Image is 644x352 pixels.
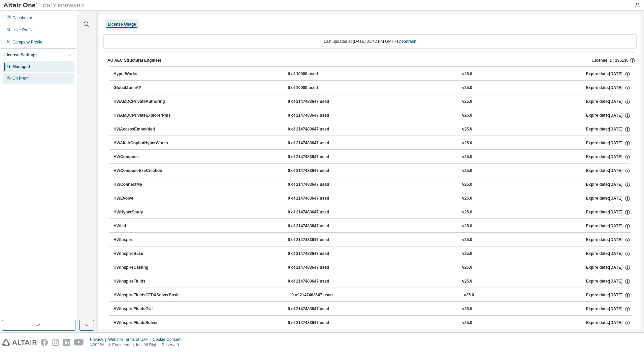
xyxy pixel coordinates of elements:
[288,251,348,257] div: 0 of 2147483647 used
[114,108,631,123] button: HWAMDCPrivateExplorerPlus0 of 2147483647 usedv25.0Expire date:[DATE]
[90,337,108,342] div: Privacy
[288,265,348,271] div: 0 of 2147483647 used
[288,154,348,160] div: 0 of 2147483647 used
[114,209,174,215] div: HWHyperStudy
[114,233,631,247] button: HWInspire0 of 2147483647 usedv25.0Expire date:[DATE]
[586,113,630,119] div: Expire date: [DATE]
[114,164,631,178] button: HWComposeExeCreation0 of 2147483647 usedv25.0Expire date:[DATE]
[114,274,631,289] button: HWInspireFluids0 of 2147483647 usedv25.0Expire date:[DATE]
[2,339,37,346] img: altair_logo.svg
[462,126,472,133] div: v25.0
[114,85,174,91] div: GlobalZoneAP
[114,219,631,234] button: HWIcd0 of 2147483647 usedv25.0Expire date:[DATE]
[114,196,174,202] div: HWEvolve
[462,265,472,271] div: v25.0
[74,339,84,346] img: youtube.svg
[114,182,174,188] div: HWConnectMe
[114,302,631,317] button: HWInspireFluidsGUI0 of 2147483647 usedv25.0Expire date:[DATE]
[586,140,630,146] div: Expire date: [DATE]
[114,251,174,257] div: HWInspireBase
[114,71,174,77] div: HyperWorks
[114,94,631,109] button: HWAMDCPrivateAuthoring0 of 2147483647 usedv25.0Expire date:[DATE]
[114,278,174,285] div: HWInspireFluids
[586,71,630,77] div: Expire date: [DATE]
[41,339,48,346] img: facebook.svg
[114,136,631,151] button: HWAltairCopilotHyperWorks0 of 2147483647 usedv25.0Expire date:[DATE]
[586,223,630,229] div: Expire date: [DATE]
[586,126,630,133] div: Expire date: [DATE]
[462,85,472,91] div: v25.0
[114,177,631,192] button: HWConnectMe0 of 2147483647 usedv25.0Expire date:[DATE]
[114,113,174,119] div: HWAMDCPrivateExplorerPlus
[12,64,30,69] div: Managed
[114,288,631,303] button: HWInspireFluidsCFDXSolverBasic0 of 2147483647 usedv25.0Expire date:[DATE]
[402,39,416,44] a: Refresh
[12,15,32,21] div: Dashboard
[464,292,474,298] div: v25.0
[288,223,348,229] div: 0 of 2147483647 used
[288,320,348,326] div: 0 of 2147483647 used
[586,292,631,298] div: Expire date: [DATE]
[153,337,185,342] div: Cookie Consent
[114,292,180,298] div: HWInspireFluidsCFDXSolverBasic
[586,154,630,160] div: Expire date: [DATE]
[3,2,88,9] img: Altair One
[114,316,631,330] button: HWInspireFluidsSolver0 of 2147483647 usedv25.0Expire date:[DATE]
[288,306,348,312] div: 0 of 2147483647 used
[462,223,472,229] div: v25.0
[63,339,70,346] img: linkedin.svg
[114,246,631,261] button: HWInspireBase0 of 2147483647 usedv25.0Expire date:[DATE]
[103,34,637,49] div: Last updated at: [DATE] 01:43 PM GMT+12
[114,306,174,312] div: HWInspireFluidsGUI
[291,292,352,298] div: 0 of 2147483647 used
[12,27,34,33] div: User Profile
[586,168,630,174] div: Expire date: [DATE]
[107,58,161,63] div: AU AEC Structural Engineer
[114,150,631,165] button: HWCompose0 of 2147483647 usedv25.0Expire date:[DATE]
[586,209,630,215] div: Expire date: [DATE]
[114,205,631,220] button: HWHyperStudy0 of 2147483647 usedv25.0Expire date:[DATE]
[288,99,348,105] div: 0 of 2147483647 used
[586,251,630,257] div: Expire date: [DATE]
[586,278,630,285] div: Expire date: [DATE]
[52,339,59,346] img: instagram.svg
[462,154,472,160] div: v25.0
[288,140,348,146] div: 0 of 2147483647 used
[462,168,472,174] div: v25.0
[114,99,174,105] div: HWAMDCPrivateAuthoring
[114,154,174,160] div: HWCompose
[462,140,472,146] div: v25.0
[586,320,630,326] div: Expire date: [DATE]
[288,113,348,119] div: 0 of 2147483647 used
[462,278,472,285] div: v25.0
[114,260,631,275] button: HWInspireCasting0 of 2147483647 usedv25.0Expire date:[DATE]
[288,126,348,133] div: 0 of 2147483647 used
[114,265,174,271] div: HWInspireCasting
[462,99,472,105] div: v25.0
[586,306,630,312] div: Expire date: [DATE]
[462,251,472,257] div: v25.0
[462,71,472,77] div: v25.0
[288,278,348,285] div: 0 of 2147483647 used
[288,182,348,188] div: 0 of 2147483647 used
[103,53,637,68] button: AU AEC Structural EngineerLicense ID: 136136
[462,182,472,188] div: v25.0
[12,39,42,45] div: Company Profile
[114,140,174,146] div: HWAltairCopilotHyperWorks
[114,223,174,229] div: HWIcd
[114,122,631,137] button: HWAccessEmbedded0 of 2147483647 usedv25.0Expire date:[DATE]
[12,76,29,81] div: On Prem
[288,71,348,77] div: 0 of 10000 used
[108,22,136,27] div: License Usage
[288,237,348,243] div: 0 of 2147483647 used
[586,237,630,243] div: Expire date: [DATE]
[114,126,174,133] div: HWAccessEmbedded
[462,113,472,119] div: v25.0
[592,58,629,63] span: License ID: 136136
[114,191,631,206] button: HWEvolve0 of 2147483647 usedv25.0Expire date:[DATE]
[4,52,36,58] div: License Settings
[114,237,174,243] div: HWInspire
[462,209,472,215] div: v25.0
[462,237,472,243] div: v25.0
[462,196,472,202] div: v25.0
